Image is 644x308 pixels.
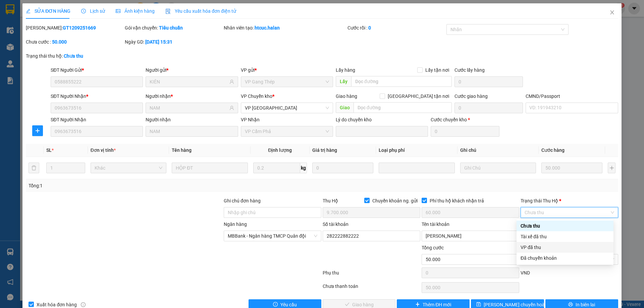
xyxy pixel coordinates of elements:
span: SL [46,147,52,153]
div: Chưa cước : [26,38,123,46]
label: Tên tài khoản [422,222,449,227]
span: VP Gang Thép [245,77,329,87]
span: close [609,10,615,15]
input: Dọc đường [351,76,452,87]
div: Lý do chuyển kho [336,116,428,123]
input: Số tài khoản [323,231,420,241]
span: Định lượng [268,147,292,153]
input: Cước giao hàng [454,103,523,113]
span: Đơn vị tính [91,147,116,153]
span: Lấy tận nơi [423,66,452,74]
span: Giá trị hàng [312,147,337,153]
div: CMND/Passport [526,93,618,100]
span: Chưa thu [525,207,614,218]
div: Người nhận [146,116,238,123]
span: save [476,302,481,307]
b: htcuc.halan [255,25,280,30]
input: 0 [312,163,373,173]
span: VP Chuyển kho [241,94,272,99]
span: MBBank - Ngân hàng TMCP Quân đội [228,231,317,241]
span: Lấy hàng [336,67,355,73]
input: Tên người gửi [150,78,228,85]
label: Số tài khoản [323,222,348,227]
div: Tài xế đã thu [517,231,613,242]
div: Chưa thanh toán [322,283,421,294]
div: VP đã thu [517,242,613,253]
input: VD: Bàn, Ghế [172,163,248,173]
input: Cước lấy hàng [454,76,523,87]
input: Tên tài khoản [422,231,519,241]
div: [PERSON_NAME]: [26,24,123,32]
span: user [229,79,234,84]
button: Close [603,3,622,22]
th: Ghi chú [458,144,539,157]
div: Trạng thái thu hộ: [26,52,148,60]
span: Chuyển khoản ng. gửi [370,197,420,204]
div: VP Nhận [241,116,333,123]
b: GT1209251669 [63,25,96,30]
span: edit [26,9,31,13]
button: plus [608,163,615,173]
div: SĐT Người Nhận [51,93,143,100]
span: exclamation-circle [273,302,278,307]
span: VP Cẩm Phả [245,126,329,136]
div: VP đã thu [521,244,609,251]
b: Chưa thu [64,53,83,59]
img: logo.jpg [8,8,59,42]
span: Phí thu hộ khách nhận trả [427,197,487,204]
div: Tổng: 1 [29,182,249,189]
div: Ngày GD: [125,38,222,46]
li: 271 - [PERSON_NAME] - [GEOGRAPHIC_DATA] - [GEOGRAPHIC_DATA] [63,16,280,25]
div: Người nhận [146,93,238,100]
div: Đã chuyển khoản [521,254,609,262]
span: Khác [95,163,162,173]
div: Cước rồi : [347,24,445,32]
th: Loại phụ phí [376,144,457,157]
span: Tổng cước [422,245,444,250]
button: plus [32,125,43,136]
img: icon [165,9,171,14]
div: Nhân viên tạo: [224,24,346,32]
div: Chưa thu [521,222,609,230]
span: plus [33,128,43,133]
div: Người gửi [146,66,238,74]
span: VND [521,270,530,275]
span: Lịch sử [81,8,105,14]
div: VP gửi [241,66,333,74]
div: Gói vận chuyển: [125,24,222,32]
b: GỬI : VP Cẩm Phả [8,46,83,57]
input: Tên người nhận [150,104,228,112]
input: Ghi chú đơn hàng [224,207,321,218]
input: Dọc đường [354,102,452,113]
span: info-circle [81,302,86,307]
span: Yêu cầu xuất hóa đơn điện tử [165,8,236,14]
span: Ảnh kiện hàng [116,8,155,14]
input: 0 [541,163,602,173]
span: picture [116,9,120,13]
b: 0 [368,25,371,30]
span: VP Yên Bình [245,103,329,113]
span: Giao hàng [336,94,357,99]
div: Tài xế đã thu [521,233,609,240]
input: Ghi Chú [460,163,536,173]
span: plus [415,302,420,307]
span: SỬA ĐƠN HÀNG [26,8,70,14]
span: Giao [336,102,354,113]
span: Tên hàng [172,147,192,153]
span: Cước hàng [541,147,565,153]
label: Ghi chú đơn hàng [224,198,261,203]
span: Thu Hộ [323,198,338,203]
span: clock-circle [81,9,86,13]
label: Cước giao hàng [454,94,488,99]
div: SĐT Người Gửi [51,66,143,74]
span: printer [568,302,573,307]
div: Cước chuyển kho [431,116,499,123]
div: SĐT Người Nhận [51,116,143,123]
span: kg [300,163,307,173]
div: Chưa thu [517,221,613,231]
div: Trạng thái Thu Hộ [521,197,618,204]
button: delete [29,163,39,173]
b: Tiêu chuẩn [159,25,183,30]
div: Phụ thu [322,269,421,281]
span: user [229,106,234,110]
